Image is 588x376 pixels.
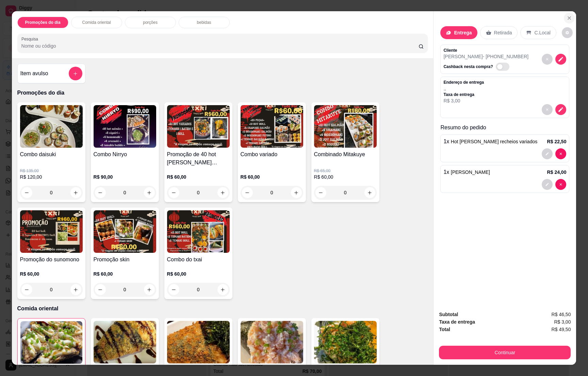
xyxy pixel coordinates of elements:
p: Promoções do dia [25,20,61,25]
p: R$ 60,00 [167,271,230,277]
p: Taxa de entrega [443,92,484,97]
button: decrease-product-quantity [168,187,179,198]
p: R$ 60,00 [94,271,156,277]
button: increase-product-quantity [70,284,81,295]
p: bebidas [197,20,211,25]
button: increase-product-quantity [291,187,302,198]
p: Promoções do dia [17,89,428,97]
p: R$ 60,00 [314,174,377,180]
img: product-image [94,210,156,253]
span: [PERSON_NAME] [451,169,490,175]
button: increase-product-quantity [217,284,228,295]
img: product-image [241,321,303,363]
h4: Item avulso [20,69,48,78]
span: R$ 3,00 [554,318,571,326]
h4: Promoção do sunomono [20,256,83,264]
h4: Promoção de 40 hot [PERSON_NAME] variados [167,150,230,167]
p: R$ 60,00 [167,174,230,180]
p: R$ 60,00 [20,271,83,277]
p: 1 x [443,137,537,146]
img: product-image [167,321,230,363]
button: decrease-product-quantity [542,104,553,115]
p: R$ 24,00 [547,169,567,176]
button: increase-product-quantity [144,284,155,295]
img: product-image [167,210,230,253]
button: decrease-product-quantity [555,148,566,159]
p: , , [443,85,484,92]
img: product-image [20,105,83,148]
button: decrease-product-quantity [242,187,253,198]
h4: Combo variado [241,150,303,159]
p: porções [143,20,158,25]
p: R$ 135,00 [20,168,83,174]
p: Resumo do pedido [440,124,569,132]
p: [PERSON_NAME] - [PHONE_NUMBER] [443,53,528,60]
img: product-image [167,105,230,148]
button: decrease-product-quantity [95,187,106,198]
label: Pesquisa [21,36,40,42]
button: Close [564,13,575,23]
strong: Subtotal [439,312,458,317]
p: Comida oriental [17,305,428,313]
button: decrease-product-quantity [555,54,566,65]
p: R$ 3,00 [443,97,484,104]
span: Hot [PERSON_NAME] recheios variados [451,139,537,144]
button: decrease-product-quantity [21,187,32,198]
p: Comida oriental [82,20,111,25]
p: R$ 120,00 [20,174,83,180]
button: increase-product-quantity [70,187,81,198]
p: R$ 22,50 [547,138,567,145]
p: R$ 90,00 [94,174,156,180]
button: decrease-product-quantity [542,148,553,159]
button: decrease-product-quantity [542,54,553,65]
h4: Combinado Mitakuye [314,150,377,159]
p: R$ 65,00 [314,168,377,174]
button: decrease-product-quantity [168,284,179,295]
p: Endereço de entrega [443,80,484,85]
img: product-image [314,321,377,363]
button: add-separate-item [69,67,82,80]
button: decrease-product-quantity [555,104,566,115]
h4: Combo daisuki [20,150,83,159]
img: product-image [20,210,83,253]
p: C.Local [534,29,550,36]
img: product-image [241,105,303,148]
button: increase-product-quantity [364,187,375,198]
span: R$ 46,50 [552,311,571,318]
p: 1 x [443,168,490,176]
button: decrease-product-quantity [21,284,32,295]
p: R$ 60,00 [241,174,303,180]
strong: Taxa de entrega [439,319,475,325]
p: Entrega [454,29,472,36]
img: product-image [314,105,377,148]
img: product-image [94,321,156,363]
button: decrease-product-quantity [315,187,326,198]
button: Continuar [439,346,571,359]
h4: Combo Nirryo [94,150,156,159]
span: R$ 49,50 [552,326,571,333]
button: decrease-product-quantity [542,179,553,190]
label: Automatic updates [496,63,512,71]
img: product-image [20,321,82,364]
p: Cashback nesta compra? [443,64,493,69]
strong: Total [439,327,450,332]
input: Pesquisa [21,43,419,49]
button: decrease-product-quantity [95,284,106,295]
h4: Combo do txai [167,256,230,264]
img: product-image [94,105,156,148]
p: Cliente [443,48,528,53]
button: increase-product-quantity [217,187,228,198]
button: decrease-product-quantity [555,179,566,190]
button: decrease-product-quantity [562,27,573,38]
p: Retirada [494,29,512,36]
h4: Promoção skin [94,256,156,264]
button: increase-product-quantity [144,187,155,198]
